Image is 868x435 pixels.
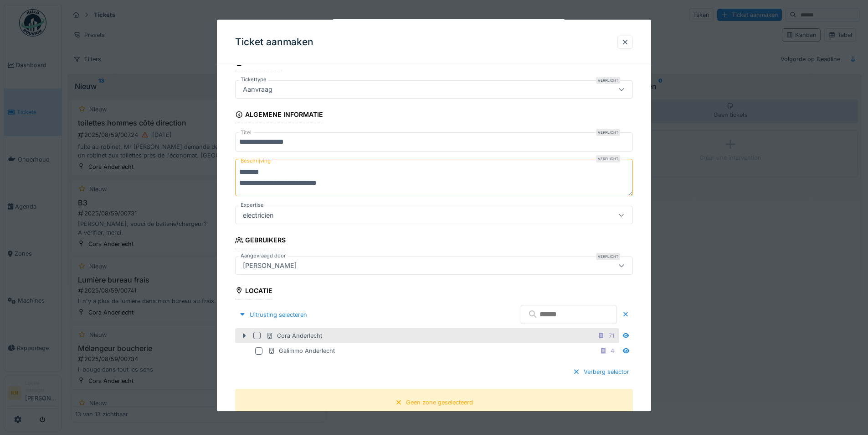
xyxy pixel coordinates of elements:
[268,346,335,355] div: Galimmo Anderlecht
[239,84,276,94] div: Aanvraag
[235,233,286,249] div: Gebruikers
[596,77,620,84] div: Verplicht
[596,155,620,162] div: Verplicht
[596,129,620,136] div: Verplicht
[239,201,266,209] label: Expertise
[239,129,253,136] label: Titel
[239,260,300,270] div: [PERSON_NAME]
[266,331,322,340] div: Cora Anderlecht
[239,76,268,84] label: Tickettype
[235,37,313,48] h3: Ticket aanmaken
[235,309,311,321] div: Uitrusting selecteren
[611,346,614,355] div: 4
[609,331,614,340] div: 71
[239,252,288,259] label: Aangevraagd door
[569,366,633,378] div: Verberg selector
[235,283,272,299] div: Locatie
[235,56,282,71] div: Categorie
[235,108,323,123] div: Algemene informatie
[596,252,620,260] div: Verplicht
[406,398,473,407] div: Geen zone geselecteerd
[239,155,272,167] label: Beschrijving
[239,210,277,220] div: electricien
